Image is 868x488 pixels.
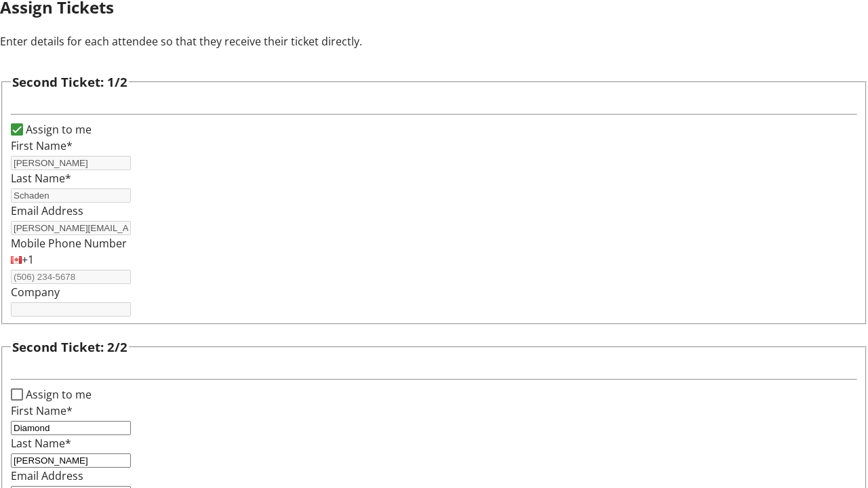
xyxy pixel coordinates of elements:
label: First Name* [11,138,73,153]
h3: Second Ticket: 2/2 [12,338,127,357]
label: Mobile Phone Number [11,236,127,251]
label: Assign to me [23,386,92,403]
label: First Name* [11,403,73,418]
label: Company [11,285,60,300]
label: Email Address [11,203,83,218]
h3: Second Ticket: 1/2 [12,73,127,91]
label: Email Address [11,468,83,483]
label: Last Name* [11,171,71,186]
input: (506) 234-5678 [11,270,131,284]
label: Last Name* [11,436,71,451]
label: Assign to me [23,121,92,138]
